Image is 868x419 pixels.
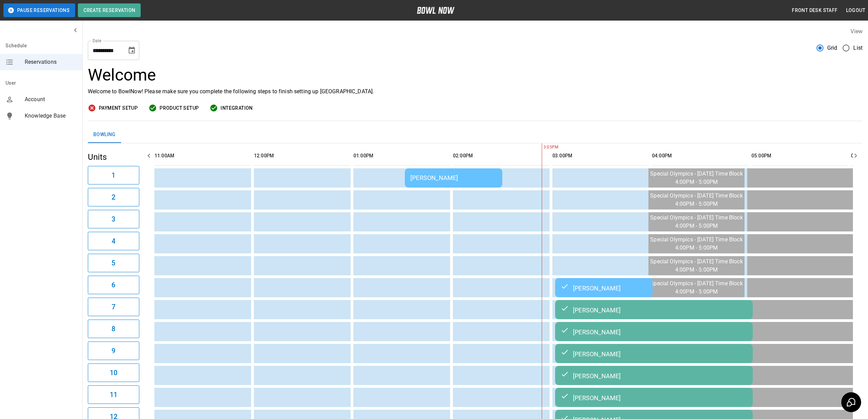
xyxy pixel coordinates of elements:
button: 1 [88,166,139,184]
button: 7 [88,298,139,316]
h6: 4 [112,236,115,247]
div: inventory tabs [88,127,863,143]
button: Create Reservation [78,3,141,17]
button: Logout [843,4,868,17]
div: [PERSON_NAME] [561,349,747,358]
button: 3 [88,210,139,228]
th: 12:00PM [254,146,351,166]
div: [PERSON_NAME] [410,174,497,181]
h6: 8 [112,323,115,334]
span: List [853,44,863,52]
span: Payment Setup [99,104,138,112]
div: [PERSON_NAME] [561,327,747,336]
h6: 11 [110,389,117,400]
button: 4 [88,232,139,250]
span: Account [25,95,77,104]
h6: 7 [112,301,115,312]
button: 11 [88,385,139,404]
h6: 1 [112,170,115,181]
div: [PERSON_NAME] [561,371,747,380]
button: 6 [88,276,139,294]
h6: 2 [112,192,115,203]
button: 9 [88,342,139,360]
span: Reservations [25,58,77,66]
img: logo [417,7,455,14]
h6: 5 [112,258,115,268]
th: 03:00PM [552,146,649,166]
span: Integration [221,104,253,112]
span: 3:05PM [542,144,543,151]
span: Product Setup [160,104,199,112]
h6: 10 [110,367,117,378]
span: Grid [827,44,837,52]
button: 8 [88,320,139,338]
h3: Welcome [88,65,863,85]
div: [PERSON_NAME] [561,306,747,314]
h5: Units [88,152,139,163]
th: 11:00AM [154,146,251,166]
h6: 6 [112,279,115,290]
button: Pause Reservations [3,3,75,17]
button: 2 [88,188,139,206]
button: Choose date, selected date is Oct 12, 2025 [125,44,139,57]
button: 5 [88,254,139,272]
p: Welcome to BowlNow! Please make sure you complete the following steps to finish setting up [GEOGR... [88,87,863,96]
span: Knowledge Base [25,112,77,120]
label: View [851,28,863,35]
button: Bowling [88,127,121,143]
h6: 3 [112,214,115,225]
th: 02:00PM [453,146,550,166]
div: [PERSON_NAME] [561,393,747,402]
button: Front Desk Staff [789,4,840,17]
div: [PERSON_NAME] [561,284,647,292]
h6: 9 [112,345,115,356]
button: 10 [88,363,139,382]
th: 01:00PM [353,146,450,166]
